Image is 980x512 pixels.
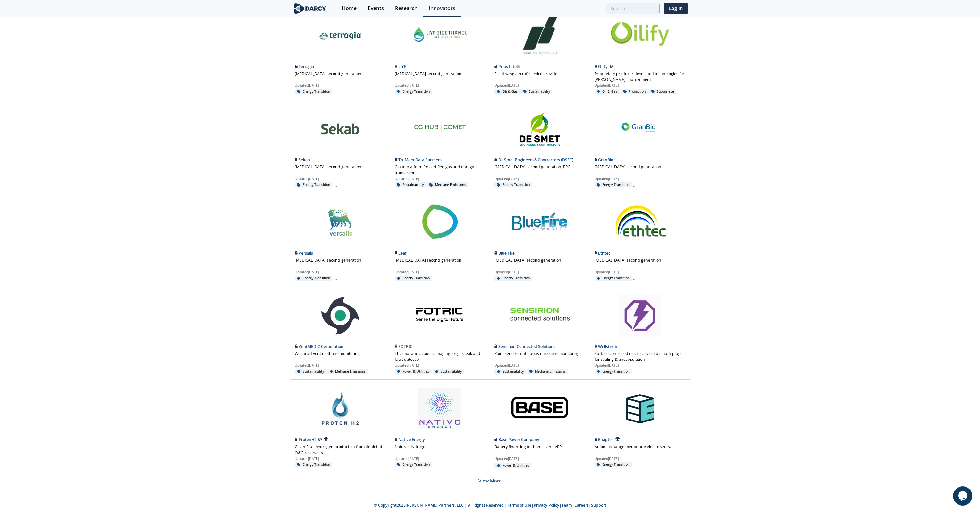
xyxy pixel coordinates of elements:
[395,456,486,462] p: Updated [DATE]
[395,250,407,256] a: Leaf
[295,64,314,69] a: Terragia
[494,369,526,374] div: Sustainability
[610,65,613,68] img: Darcy Presenter
[433,276,485,281] div: Industrial Decarbonization
[295,164,361,170] p: [MEDICAL_DATA] second generation
[295,177,385,182] p: Updated [DATE]
[591,502,606,508] a: Support
[395,64,406,69] a: LiYF
[494,182,532,187] div: Energy Transition
[633,369,685,374] div: Industrial Decarbonization
[494,363,585,368] p: Updated [DATE]
[595,157,613,162] a: GranBio
[595,363,686,368] p: Updated [DATE]
[427,182,468,187] div: Methane Emissions
[595,71,686,83] p: Proprietary producer developed technologies for [PERSON_NAME] Improvement
[395,177,486,182] p: Updated [DATE]
[327,369,368,374] div: Methane Emissions
[295,182,332,187] div: Energy Transition
[494,164,570,170] p: [MEDICAL_DATA] second generation, EPC
[494,276,532,281] div: Energy Transition
[494,89,520,94] div: Oil & Gas
[595,89,620,94] div: Oil & Gas
[334,276,385,281] div: Industrial Decarbonization
[395,462,432,467] div: Energy Transition
[395,164,486,176] p: Cloud platform for certified gas and energy transactions
[395,363,486,368] p: Updated [DATE]
[433,462,485,467] div: Industrial Decarbonization
[395,182,426,187] div: Sustainability
[494,177,585,182] p: Updated [DATE]
[395,257,461,263] p: [MEDICAL_DATA] second generation
[433,89,485,94] div: Industrial Decarbonization
[295,71,361,77] p: [MEDICAL_DATA] second generation
[395,83,486,88] p: Updated [DATE]
[494,64,520,69] a: Prius Intelli
[533,276,585,281] div: Industrial Decarbonization
[595,444,671,450] p: Anion exchange membrane electrolyzers.
[533,182,585,187] div: Industrial Decarbonization
[527,369,568,374] div: Methane Emissions
[433,369,464,374] div: Sustainability
[562,502,572,508] a: Team
[494,83,585,88] p: Updated [DATE]
[395,71,461,77] p: [MEDICAL_DATA] second generation
[478,473,502,489] button: load more
[295,250,313,256] a: Versalis
[633,182,685,187] div: Industrial Decarbonization
[368,6,384,11] div: Events
[534,502,559,508] a: Privacy Policy
[494,270,585,275] p: Updated [DATE]
[621,89,648,94] div: Production
[595,250,611,256] a: Ethtec
[595,276,632,281] div: Energy Transition
[494,444,563,450] p: Battery financing for homes and VPPs
[318,438,322,441] img: Darcy Presenter
[295,351,360,357] p: Wellhead vent methane monitoring
[494,257,561,263] p: [MEDICAL_DATA] second generation
[595,351,686,363] p: Surface controlled electrically set bismuth plugs for sealing & encapsulation
[395,270,486,275] p: Updated [DATE]
[595,177,686,182] p: Updated [DATE]
[342,6,357,11] div: Home
[494,456,585,462] p: Updated [DATE]
[295,257,361,263] p: [MEDICAL_DATA] second generation
[595,462,632,467] div: Energy Transition
[595,270,686,275] p: Updated [DATE]
[595,257,661,263] p: [MEDICAL_DATA] second generation
[334,89,385,94] div: Industrial Decarbonization
[649,89,677,94] div: Subsurface
[494,71,559,77] p: Fixed-wing aircraft service provider
[494,157,573,162] a: De Smet Engineers & Contractors (DSEC)
[606,3,660,14] input: Advanced Search
[494,437,539,442] a: Base Power Company
[395,369,432,374] div: Power & Utilities
[494,351,579,357] p: Point sensor continuous emissions monitoring
[334,462,385,467] div: Industrial Decarbonization
[295,444,385,456] p: Clean Blue hydrogen production from depleted O&G reservoirs
[395,351,486,363] p: Thermal and acoustic imaging for gas leak and fault detectio
[595,83,686,88] p: Updated [DATE]
[507,502,531,508] a: Terms of Use
[595,64,609,69] a: Oilify
[574,502,589,508] a: Careers
[395,344,413,349] a: FOTRIC
[494,463,531,468] div: Power & Utilities
[295,157,310,162] a: Sekab
[295,276,332,281] div: Energy Transition
[395,276,432,281] div: Energy Transition
[395,437,425,442] a: Nativo Energy
[295,270,385,275] p: Updated [DATE]
[334,182,385,187] div: Industrial Decarbonization
[953,486,974,506] iframe: chat widget
[395,157,442,162] a: TruMarx Data Partners
[633,462,685,467] div: Industrial Decarbonization
[595,437,614,442] a: Enapter
[664,3,688,14] a: Log In
[595,182,632,187] div: Energy Transition
[295,369,326,374] div: Sustainability
[494,344,555,349] a: Sensirion Connected Solutions
[395,89,432,94] div: Energy Transition
[253,502,727,508] p: © Copyright 2025 [PERSON_NAME] Partners, LLC | All Rights Reserved | | | | |
[295,462,332,467] div: Energy Transition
